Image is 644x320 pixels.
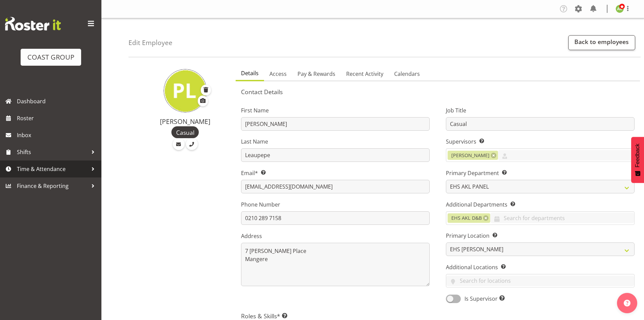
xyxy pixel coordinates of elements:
input: Last Name [241,148,430,162]
label: Supervisors [446,137,635,146]
input: Email Address [241,180,430,193]
span: Is Supervisor [461,295,505,303]
span: Inbox [17,130,98,140]
input: Phone Number [241,211,430,225]
h4: [PERSON_NAME] [143,118,228,125]
input: Search for locations [446,276,634,286]
h5: Contact Details [241,88,635,95]
span: Recent Activity [346,70,383,78]
label: Primary Department [446,169,635,177]
span: Access [269,70,287,78]
input: First Name [241,117,430,131]
span: Finance & Reporting [17,181,88,191]
img: help-xxl-2.png [624,300,630,306]
span: [PERSON_NAME] [451,152,490,159]
span: Feedback [635,144,641,167]
img: peter-leaupepe11953.jpg [164,69,207,112]
label: Additional Departments [446,200,635,209]
label: Last Name [241,137,430,146]
h5: Roles & Skills* [241,312,635,320]
a: Call Employee [186,138,198,150]
label: Email* [241,169,430,177]
a: Email Employee [173,138,185,150]
span: Roster [17,113,98,123]
label: Job Title [446,106,635,114]
input: Job Title [446,117,635,131]
img: angela-kerrigan9606.jpg [616,5,624,13]
h4: Edit Employee [128,39,172,46]
label: Additional Locations [446,263,635,271]
span: Time & Attendance [17,164,88,174]
img: Rosterit website logo [5,17,61,30]
div: COAST GROUP [27,52,74,62]
span: Details [241,69,259,77]
button: Feedback - Show survey [631,137,644,183]
span: Casual [176,128,194,137]
label: Phone Number [241,200,430,209]
span: EHS AKL D&B [451,214,482,222]
label: Address [241,232,430,240]
a: Back to employees [568,35,635,50]
label: Primary Location [446,232,635,240]
span: Dashboard [17,96,98,106]
span: Calendars [394,70,420,78]
span: Shifts [17,147,88,157]
label: First Name [241,106,430,114]
input: Search for departments [490,213,634,223]
span: Pay & Rewards [297,70,335,78]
